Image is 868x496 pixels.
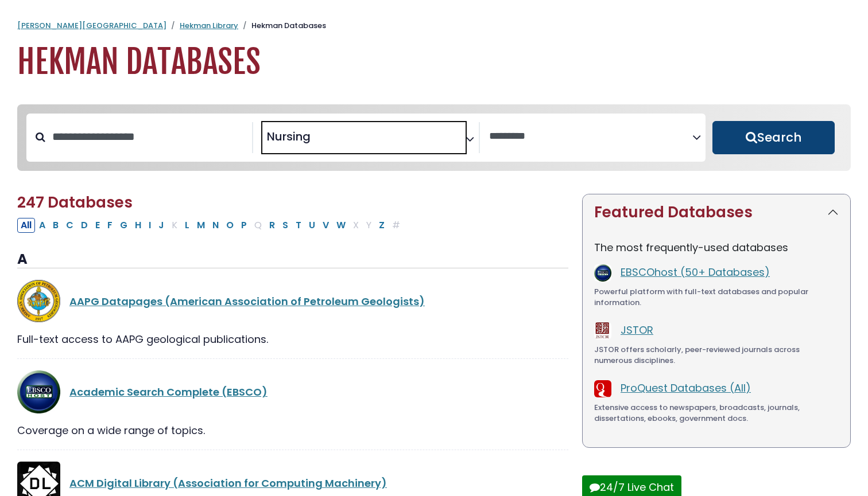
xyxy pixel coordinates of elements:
button: Filter Results S [279,218,292,233]
nav: breadcrumb [17,20,851,32]
a: Academic Search Complete (EBSCO) [69,385,268,399]
div: Full-text access to AAPG geological publications. [17,331,568,347]
div: Powerful platform with full-text databases and popular information. [594,286,839,308]
button: Submit for Search Results [712,121,835,154]
button: Featured Databases [583,194,850,231]
a: AAPG Datapages (American Association of Petroleum Geologists) [69,294,425,308]
button: Filter Results B [49,218,62,233]
span: 247 Databases [17,192,133,213]
button: Filter Results C [63,218,77,233]
li: Hekman Databases [238,20,326,32]
button: Filter Results M [193,218,208,233]
p: The most frequently-used databases [594,240,839,255]
button: Filter Results H [131,218,145,233]
button: Filter Results N [209,218,222,233]
button: Filter Results A [36,218,49,233]
div: Extensive access to newspapers, broadcasts, journals, dissertations, ebooks, government docs. [594,402,839,424]
button: Filter Results F [104,218,116,233]
a: ProQuest Databases (All) [621,381,751,395]
textarea: Search [313,134,321,146]
div: Alpha-list to filter by first letter of database name [17,217,405,232]
button: Filter Results P [238,218,250,233]
div: JSTOR offers scholarly, peer-reviewed journals across numerous disciplines. [594,344,839,366]
button: Filter Results J [155,218,168,233]
a: EBSCOhost (50+ Databases) [621,265,770,279]
span: Nursing [267,128,311,145]
a: ACM Digital Library (Association for Computing Machinery) [69,476,387,490]
nav: Search filters [17,104,851,171]
button: All [17,218,35,233]
a: [PERSON_NAME][GEOGRAPHIC_DATA] [17,20,166,31]
button: Filter Results R [266,218,278,233]
button: Filter Results L [181,218,193,233]
button: Filter Results D [77,218,91,233]
h1: Hekman Databases [17,43,851,81]
button: Filter Results W [333,218,349,233]
a: Hekman Library [180,20,238,31]
button: Filter Results O [223,218,237,233]
button: Filter Results G [117,218,131,233]
button: Filter Results T [292,218,305,233]
button: Filter Results E [92,218,103,233]
h3: A [17,251,568,268]
div: Coverage on a wide range of topics. [17,423,568,438]
button: Filter Results V [319,218,332,233]
input: Search database by title or keyword [45,127,252,146]
textarea: Search [489,131,692,143]
li: Nursing [262,128,311,145]
button: Filter Results I [145,218,154,233]
a: JSTOR [621,323,653,337]
button: Filter Results U [305,218,319,233]
button: Filter Results Z [375,218,388,233]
